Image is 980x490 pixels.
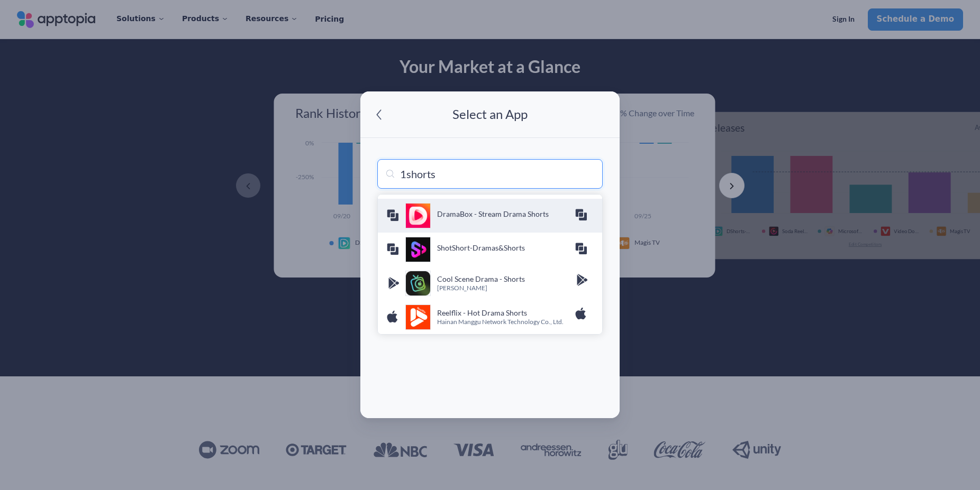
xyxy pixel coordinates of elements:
img: Reelflix - Hot Drama Shorts icon [405,304,431,330]
ul: menu-options [377,194,603,335]
input: Search for an app [377,159,603,189]
div: Cool Scene Drama - Shorts [405,271,431,296]
div: ShotShort-Dramas&Shorts [405,237,431,262]
a: DramaBox - Stream Drama Shorts iconDramaBox - Stream Drama Shorts [378,199,602,233]
h4: ShotShort-Dramas&Shorts [437,243,575,253]
img: DramaBox - Stream Drama Shorts icon [405,203,431,228]
a: ShotShort-Dramas&Shorts iconShotShort-Dramas&Shorts [378,233,602,266]
h4: DramaBox - Stream Drama Shorts [437,209,575,219]
a: Reelflix - Hot Drama Shorts iconReelflix - Hot Drama ShortsHainan Manggu Network Technology Co., ... [378,300,602,334]
h4: Cool Scene Drama - Shorts [437,274,575,284]
img: Cool Scene Drama - Shorts icon [405,271,431,296]
p: Select an App [452,107,528,121]
a: Cool Scene Drama - Shorts iconCool Scene Drama - Shorts[PERSON_NAME] [378,266,602,300]
h4: Reelflix - Hot Drama Shorts [437,308,575,318]
div: DramaBox - Stream Drama Shorts [405,203,431,228]
p: [PERSON_NAME] [437,284,575,293]
a: CandyJarTV - Drama & Shorts iconCandyJarTV - Drama & ShortsInkitt [378,334,602,368]
img: ShotShort-Dramas&Shorts icon [405,237,431,262]
p: Hainan Manggu Network Technology Co., Ltd. [437,318,575,327]
div: Reelflix - Hot Drama Shorts [405,304,431,330]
